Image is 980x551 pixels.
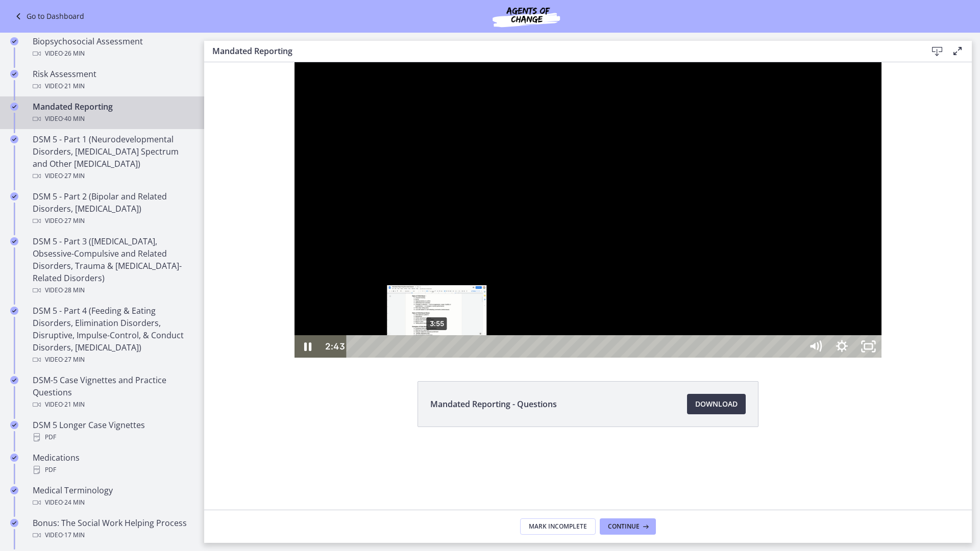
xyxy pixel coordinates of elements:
[33,47,192,60] div: Video
[33,464,192,476] div: PDF
[33,113,192,125] div: Video
[33,215,192,227] div: Video
[33,419,192,443] div: DSM 5 Longer Case Vignettes
[33,133,192,182] div: DSM 5 - Part 1 (Neurodevelopmental Disorders, [MEDICAL_DATA] Spectrum and Other [MEDICAL_DATA])
[33,284,192,296] div: Video
[63,113,85,125] span: · 40 min
[63,80,85,92] span: · 21 min
[63,215,85,227] span: · 27 min
[33,35,192,60] div: Biopsychosocial Assessment
[10,237,18,245] i: Completed
[10,307,18,315] i: Completed
[430,398,557,410] span: Mandated Reporting - Questions
[10,103,18,111] i: Completed
[10,135,18,143] i: Completed
[33,170,192,182] div: Video
[212,45,911,57] h3: Mandated Reporting
[465,4,587,29] img: Agents of Change Social Work Test Prep
[10,37,18,45] i: Completed
[63,529,85,541] span: · 17 min
[33,517,192,541] div: Bonus: The Social Work Helping Process
[600,518,656,535] button: Continue
[10,454,18,462] i: Completed
[33,235,192,296] div: DSM 5 - Part 3 ([MEDICAL_DATA], Obsessive-Compulsive and Related Disorders, Trauma & [MEDICAL_DAT...
[687,394,746,414] a: Download
[33,496,192,509] div: Video
[529,522,587,531] span: Mark Incomplete
[10,192,18,201] i: Completed
[651,273,677,295] button: Unfullscreen
[63,47,85,60] span: · 26 min
[608,522,640,531] span: Continue
[33,101,192,125] div: Mandated Reporting
[63,284,85,296] span: · 28 min
[520,518,596,535] button: Mark Incomplete
[63,496,85,509] span: · 24 min
[695,398,738,410] span: Download
[33,452,192,476] div: Medications
[33,431,192,443] div: PDF
[63,354,85,366] span: · 27 min
[10,519,18,527] i: Completed
[10,376,18,384] i: Completed
[63,398,85,411] span: · 21 min
[624,273,651,295] button: Show settings menu
[33,398,192,411] div: Video
[10,70,18,78] i: Completed
[12,10,84,22] a: Go to Dashboard
[33,190,192,227] div: DSM 5 - Part 2 (Bipolar and Related Disorders, [MEDICAL_DATA])
[33,80,192,92] div: Video
[10,421,18,429] i: Completed
[33,484,192,509] div: Medical Terminology
[598,273,624,295] button: Mute
[63,170,85,182] span: · 27 min
[33,374,192,411] div: DSM-5 Case Vignettes and Practice Questions
[33,354,192,366] div: Video
[33,529,192,541] div: Video
[33,68,192,92] div: Risk Assessment
[10,486,18,494] i: Completed
[33,305,192,366] div: DSM 5 - Part 4 (Feeding & Eating Disorders, Elimination Disorders, Disruptive, Impulse-Control, &...
[204,62,972,358] iframe: Video Lesson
